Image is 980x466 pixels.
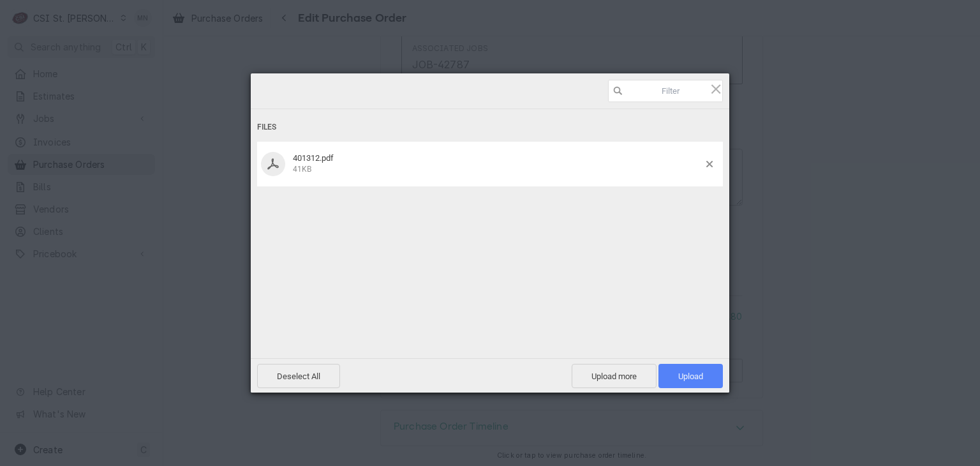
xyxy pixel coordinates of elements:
span: Click here or hit ESC to close picker [709,82,723,96]
div: Files [257,116,723,139]
span: Deselect All [257,364,340,388]
span: Upload more [572,364,657,388]
div: 401312.pdf [289,153,706,174]
span: Upload [658,364,723,388]
span: Upload [678,372,703,381]
span: 41KB [293,165,311,174]
input: Filter [608,80,723,102]
span: 401312.pdf [293,153,334,163]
